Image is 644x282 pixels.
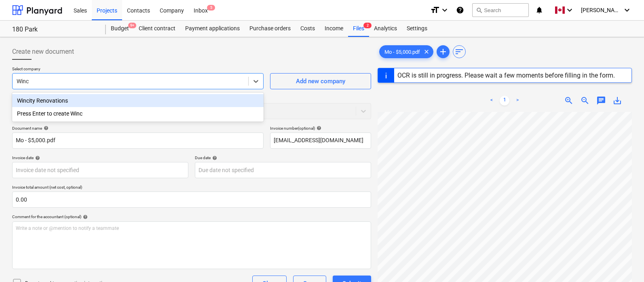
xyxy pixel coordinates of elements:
span: 9+ [128,23,136,28]
span: help [42,126,49,130]
span: chat [596,96,606,105]
div: Wincity Renovations [12,94,264,107]
span: 5 [207,5,215,11]
div: Add new company [296,76,345,86]
div: Files [348,21,369,37]
div: Document name [12,126,264,131]
a: Settings [402,21,432,37]
a: Page 1 is your current page [500,96,509,105]
span: help [34,156,40,160]
span: clear [422,47,431,57]
span: help [81,215,88,219]
span: add [438,47,448,57]
a: Costs [296,21,320,37]
input: Invoice total amount (net cost, optional) [12,192,371,208]
input: Invoice number [270,133,371,149]
span: save_alt [612,96,622,105]
div: Invoice number (optional) [270,126,371,131]
a: Budget9+ [106,21,134,37]
span: Mo - $5,000.pdf [380,49,425,55]
input: Due date not specified [195,162,371,178]
button: Add new company [270,73,371,89]
a: Previous page [487,96,496,105]
div: Invoice date [12,155,188,160]
div: Budget [106,21,134,37]
span: zoom_in [564,96,574,105]
div: Comment for the accountant (optional) [12,214,371,219]
div: Due date [195,155,371,160]
span: sort [454,47,464,57]
a: Income [320,21,348,37]
iframe: Chat Widget [604,243,644,282]
p: Invoice total amount (net cost, optional) [12,185,371,192]
a: Purchase orders [245,21,296,37]
span: help [315,126,321,130]
div: OCR is still in progress. Please wait a few moments before filling in the form. [397,72,615,79]
div: Press Enter to create Winc [12,107,264,120]
input: Invoice date not specified [12,162,188,178]
a: Payment applications [180,21,245,37]
a: Analytics [369,21,402,37]
span: Create new document [12,47,74,57]
input: Document name [12,133,264,149]
div: Mo - $5,000.pdf [379,45,433,58]
a: Files2 [348,21,369,37]
span: zoom_out [580,96,590,105]
p: Select company [12,66,264,73]
a: Next page [513,96,522,105]
div: 180 Park [12,25,96,34]
span: help [211,156,217,160]
span: 2 [363,23,372,28]
a: Client contract [134,21,180,37]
